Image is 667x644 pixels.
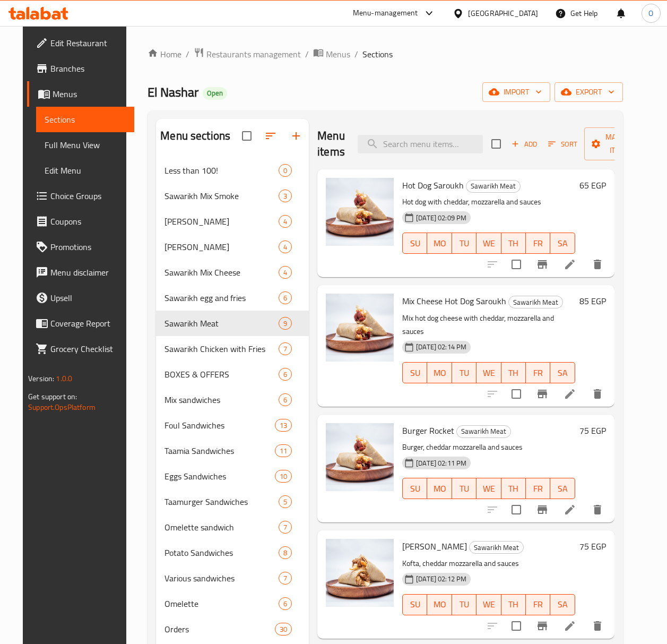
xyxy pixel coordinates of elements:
div: Eggs Sandwiches [164,470,275,483]
div: Less than 100!0 [156,158,309,183]
span: [DATE] 02:11 PM [412,458,471,468]
span: MO [431,365,447,381]
a: Sections [36,107,134,132]
button: TH [501,594,526,615]
span: Sawarikh Meat [164,317,279,330]
span: [PERSON_NAME] [402,538,467,554]
button: TU [452,594,477,615]
span: WE [481,236,497,251]
button: WE [477,233,501,254]
span: Select all sections [236,125,258,147]
div: Omelette sandwich7 [156,514,309,540]
span: FR [530,481,546,496]
span: 10 [275,471,291,482]
span: Add [510,138,539,150]
span: Sawarikh Meat [457,425,510,437]
span: TH [506,365,522,381]
span: 4 [279,217,291,227]
a: Edit Menu [36,158,134,183]
div: Sawarikh Mix Smoke3 [156,183,309,209]
span: 6 [279,293,291,303]
span: Open [203,89,227,98]
span: [DATE] 02:14 PM [412,342,471,352]
span: Sawarikh Mix Cheese [164,266,279,279]
button: Branch-specific-item [530,381,555,407]
span: Sort [548,138,577,150]
span: MO [431,597,447,612]
div: Sawarikh Falafel [164,215,279,228]
span: Omelette [164,597,279,610]
button: TU [452,362,477,383]
a: Edit Restaurant [27,30,134,56]
span: Select to update [505,615,527,637]
span: 1.0.0 [56,372,72,385]
span: WE [481,597,497,612]
span: import [491,85,542,99]
div: Mix sandwiches6 [156,387,309,413]
span: FR [530,365,546,381]
li: / [354,48,358,61]
a: Menus [313,47,350,61]
button: FR [526,233,550,254]
span: 4 [279,268,291,278]
button: MO [427,233,452,254]
p: Burger, cheddar mozzarella and sauces [402,441,575,454]
span: Select section [485,133,507,155]
span: TU [456,481,472,496]
span: Sections [45,113,126,126]
div: Sawarikh Meat [456,425,511,438]
span: 6 [279,395,291,405]
span: Edit Restaurant [50,37,126,49]
button: SU [402,233,427,254]
span: SU [407,236,423,251]
button: WE [477,362,501,383]
span: 7 [279,573,291,583]
div: Orders30 [156,616,309,642]
div: Sawarikh Meat [466,180,521,193]
span: 5 [279,497,291,507]
div: Foul Sandwiches [164,419,275,432]
span: Mix sandwiches [164,393,279,406]
span: TH [506,597,522,612]
div: BOXES & OFFERS6 [156,362,309,387]
span: TH [506,481,522,496]
span: Promotions [50,241,126,253]
span: Hot Dog Saroukh [402,177,464,193]
span: Sort sections [258,123,283,149]
nav: breadcrumb [148,47,623,61]
span: 6 [279,599,291,609]
div: Sawarikh Meat [469,541,524,554]
span: Sawarikh Mix Smoke [164,190,279,202]
span: Grocery Checklist [50,342,126,355]
span: [DATE] 02:09 PM [412,213,471,223]
span: SA [555,236,570,251]
div: items [275,623,292,636]
div: Menu-management [353,7,418,20]
button: TU [452,478,477,499]
div: Omelette sandwich [164,521,279,534]
span: Coverage Report [50,317,126,330]
a: Upsell [27,285,134,311]
div: Potato Sandwiches8 [156,540,309,565]
span: Menus [326,48,350,61]
span: 7 [279,344,291,354]
span: SA [555,365,570,381]
span: [DATE] 02:12 PM [412,574,471,584]
span: Branches [50,62,126,75]
span: 30 [275,624,291,634]
div: Taamia Sandwiches [164,444,275,457]
span: SU [407,365,423,381]
div: items [279,368,292,381]
p: Mix hot dog cheese with cheddar, mozzarella and sauces [402,312,575,338]
span: Orders [164,623,275,636]
span: Taamurger Sandwiches [164,495,279,508]
span: Less than 100! [164,164,279,177]
span: FR [530,597,546,612]
button: Branch-specific-item [530,252,555,277]
button: Branch-specific-item [530,613,555,639]
a: Menu disclaimer [27,260,134,285]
